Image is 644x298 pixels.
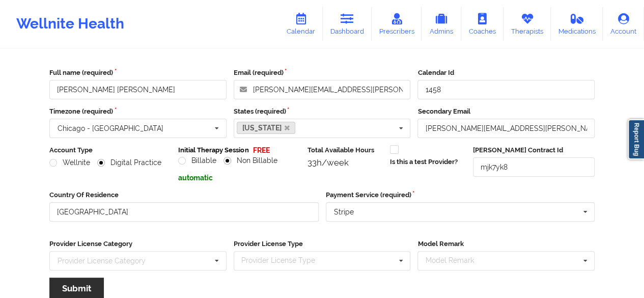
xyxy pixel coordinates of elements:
[551,7,603,41] a: Medications
[323,7,372,41] a: Dashboard
[234,239,411,249] label: Provider License Type
[473,157,595,177] input: Deel Contract Id
[49,239,227,249] label: Provider License Category
[223,156,277,165] label: Non Billable
[417,119,595,138] input: Email
[49,106,227,117] label: Timezone (required)
[423,255,488,266] div: Model Remark
[49,145,171,155] label: Account Type
[417,68,595,78] label: Calendar Id
[237,122,296,134] a: [US_STATE]
[372,7,422,41] a: Prescribers
[234,68,411,78] label: Email (required)
[234,106,411,117] label: States (required)
[178,156,216,165] label: Billable
[49,68,227,78] label: Full name (required)
[49,158,90,167] label: Wellnite
[307,145,383,155] label: Total Available Hours
[503,7,551,41] a: Therapists
[422,7,461,41] a: Admins
[279,7,323,41] a: Calendar
[628,119,644,159] a: Report Bug
[58,125,163,132] div: Chicago - [GEOGRAPHIC_DATA]
[234,80,411,99] input: Email address
[178,145,248,155] label: Initial Therapy Session
[417,106,595,117] label: Secondary Email
[390,157,458,167] label: Is this a test Provider?
[417,239,595,249] label: Model Remark
[307,157,383,168] div: 33h/week
[326,190,595,200] label: Payment Service (required)
[461,7,503,41] a: Coaches
[253,145,270,155] p: FREE
[49,80,227,99] input: Full name
[334,208,354,215] div: Stripe
[58,257,146,264] div: Provider License Category
[239,255,330,266] div: Provider License Type
[178,173,300,183] p: automatic
[49,190,319,200] label: Country Of Residence
[97,158,161,167] label: Digital Practice
[473,145,595,155] label: [PERSON_NAME] Contract Id
[603,7,644,41] a: Account
[417,80,595,99] input: Calendar Id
